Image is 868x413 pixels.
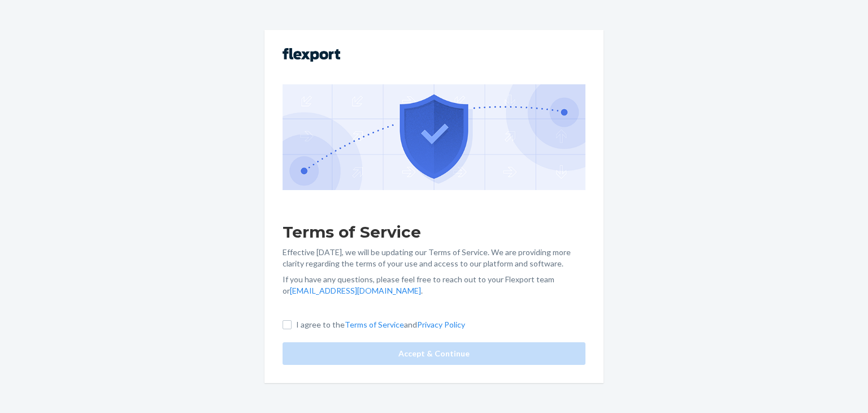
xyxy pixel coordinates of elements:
[283,84,585,190] img: GDPR Compliance
[417,320,465,329] a: Privacy Policy
[283,274,585,296] p: If you have any questions, please feel free to reach out to your Flexport team or .
[345,320,404,329] a: Terms of Service
[283,247,585,269] p: Effective [DATE], we will be updating our Terms of Service. We are providing more clarity regardi...
[296,319,465,330] p: I agree to the and
[283,342,585,365] button: Accept & Continue
[283,320,292,329] input: I agree to theTerms of ServiceandPrivacy Policy
[283,222,585,242] h1: Terms of Service
[290,286,421,295] a: [EMAIL_ADDRESS][DOMAIN_NAME]
[283,48,340,62] img: Flexport logo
